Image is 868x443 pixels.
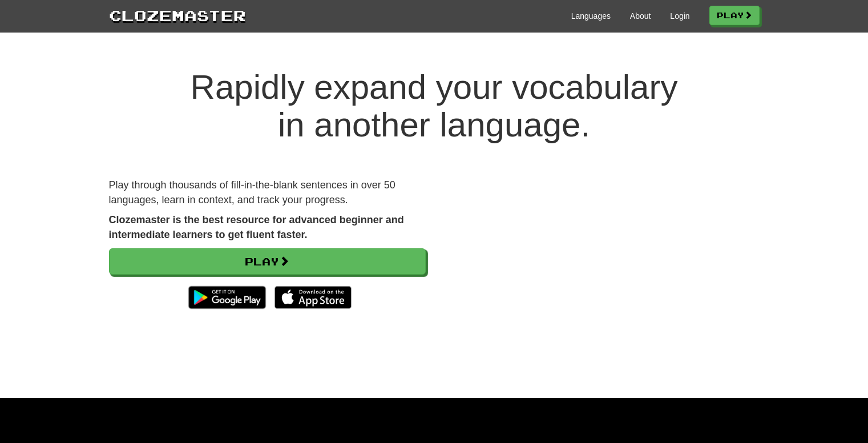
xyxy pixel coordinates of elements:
img: Download_on_the_App_Store_Badge_US-UK_135x40-25178aeef6eb6b83b96f5f2d004eda3bffbb37122de64afbaef7... [274,286,352,309]
img: Get it on Google Play [183,280,271,315]
a: Clozemaster [109,5,246,26]
a: Login [670,10,689,22]
p: Play through thousands of fill-in-the-blank sentences in over 50 languages, learn in context, and... [109,178,426,207]
a: Play [709,6,760,25]
a: About [630,10,651,22]
strong: Clozemaster is the best resource for advanced beginner and intermediate learners to get fluent fa... [109,214,404,240]
a: Languages [571,10,611,22]
a: Play [109,248,426,275]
